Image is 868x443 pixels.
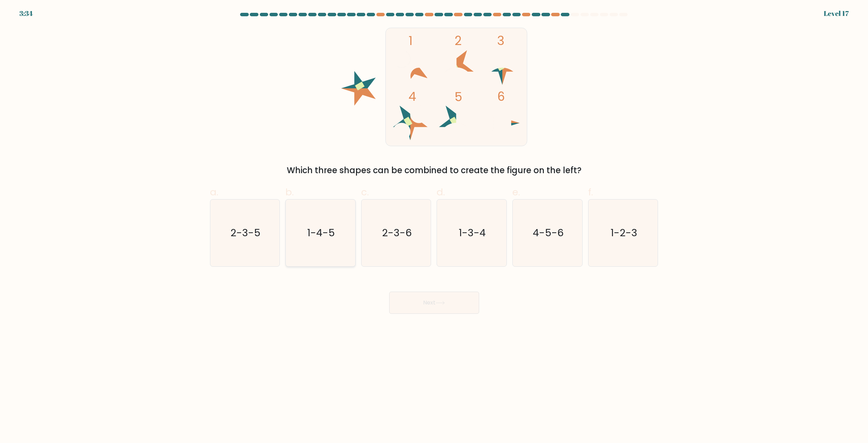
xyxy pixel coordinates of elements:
tspan: 5 [455,88,462,105]
tspan: 4 [409,88,416,105]
tspan: 2 [455,32,462,49]
div: Level 17 [824,8,849,19]
span: b. [285,185,294,199]
span: e. [512,185,520,199]
span: c. [361,185,369,199]
tspan: 1 [409,32,413,49]
text: 1-2-3 [611,226,637,240]
text: 1-3-4 [459,226,486,240]
text: 2-3-6 [382,226,412,240]
span: f. [588,185,593,199]
button: Next [389,292,479,314]
div: 3:34 [19,8,33,19]
span: d. [437,185,445,199]
div: Which three shapes can be combined to create the figure on the left? [214,164,654,177]
tspan: 6 [497,88,505,105]
text: 4-5-6 [533,226,564,240]
tspan: 3 [497,32,504,49]
text: 1-4-5 [307,226,335,240]
span: a. [210,185,218,199]
text: 2-3-5 [230,226,261,240]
